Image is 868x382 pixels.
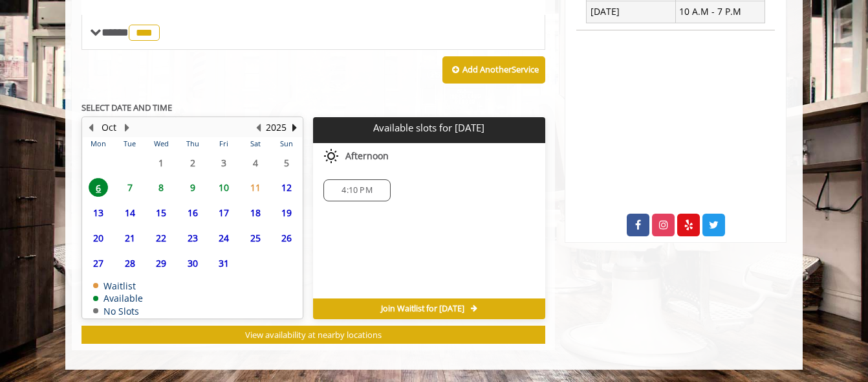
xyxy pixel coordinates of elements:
[83,200,114,225] td: Select day13
[208,251,239,276] td: Select day31
[151,203,171,222] span: 15
[239,225,270,251] td: Select day25
[675,1,765,23] td: 10 A.M - 7 P.M
[323,179,390,201] div: 4:10 PM
[271,175,303,200] td: Select day12
[85,120,96,135] button: Previous Month
[120,203,140,222] span: 14
[89,203,108,222] span: 13
[277,229,296,247] span: 26
[146,200,177,225] td: Select day15
[442,56,545,84] button: Add AnotherService
[214,178,233,197] span: 10
[93,293,143,303] td: Available
[114,200,145,225] td: Select day14
[214,203,233,222] span: 17
[177,225,208,251] td: Select day23
[462,63,539,75] b: Add Another Service
[114,251,145,276] td: Select day28
[381,304,464,314] span: Join Waitlist for [DATE]
[93,306,143,316] td: No Slots
[245,329,382,341] span: View availability at nearby locations
[342,185,372,196] span: 4:10 PM
[114,137,145,150] th: Tue
[102,120,116,135] button: Oct
[246,178,265,197] span: 11
[271,225,303,251] td: Select day26
[89,229,108,247] span: 20
[122,120,132,135] button: Next Month
[183,178,202,197] span: 9
[120,254,140,273] span: 28
[151,178,171,197] span: 8
[120,178,140,197] span: 7
[208,200,239,225] td: Select day17
[208,225,239,251] td: Select day24
[208,175,239,200] td: Select day10
[271,200,303,225] td: Select day19
[289,120,299,135] button: Next Year
[183,203,202,222] span: 16
[177,175,208,200] td: Select day9
[323,148,339,164] img: afternoon slots
[345,151,389,161] span: Afternoon
[253,120,263,135] button: Previous Year
[81,102,172,113] b: SELECT DATE AND TIME
[271,137,303,150] th: Sun
[146,225,177,251] td: Select day22
[151,254,171,273] span: 29
[114,175,145,200] td: Select day7
[151,229,171,247] span: 22
[246,229,265,247] span: 25
[83,225,114,251] td: Select day20
[83,137,114,150] th: Mon
[277,178,296,197] span: 12
[89,178,108,197] span: 6
[214,254,233,273] span: 31
[83,251,114,276] td: Select day27
[214,229,233,247] span: 24
[239,200,270,225] td: Select day18
[177,200,208,225] td: Select day16
[239,137,270,150] th: Sat
[93,281,143,291] td: Waitlist
[266,120,287,135] button: 2025
[146,175,177,200] td: Select day8
[277,203,296,222] span: 19
[183,254,202,273] span: 30
[114,225,145,251] td: Select day21
[587,1,676,23] td: [DATE]
[208,137,239,150] th: Fri
[81,326,545,344] button: View availability at nearby locations
[177,251,208,276] td: Select day30
[246,203,265,222] span: 18
[177,137,208,150] th: Thu
[318,122,539,133] p: Available slots for [DATE]
[239,175,270,200] td: Select day11
[83,175,114,200] td: Select day6
[89,254,108,273] span: 27
[146,137,177,150] th: Wed
[120,229,140,247] span: 21
[146,251,177,276] td: Select day29
[183,229,202,247] span: 23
